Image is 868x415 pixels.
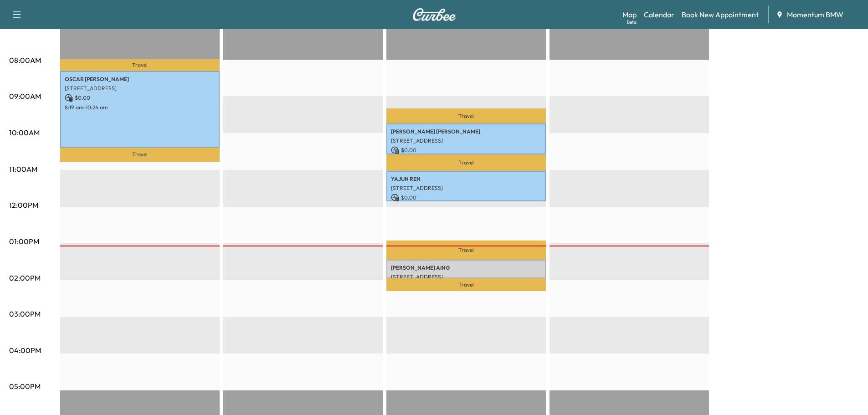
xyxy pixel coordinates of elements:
p: Travel [60,59,220,71]
p: 11:00AM [9,164,37,174]
p: 05:00PM [9,381,41,392]
p: Travel [386,108,546,124]
p: 12:00PM [9,200,38,210]
div: Beta [627,19,637,26]
p: OSCAR [PERSON_NAME] [65,76,215,83]
p: 08:00AM [9,55,41,66]
p: [PERSON_NAME] [PERSON_NAME] [391,128,541,135]
span: Momentum BMW [787,9,843,20]
p: 04:00PM [9,345,41,356]
p: 09:00AM [9,91,41,102]
p: Travel [60,148,220,162]
p: [STREET_ADDRESS] [65,85,215,92]
p: [STREET_ADDRESS] [391,273,541,281]
p: 8:19 am - 10:24 am [65,104,215,111]
p: YAJUN REN [391,175,541,183]
p: [STREET_ADDRESS] [391,137,541,144]
p: 03:00PM [9,308,41,319]
p: 10:00AM [9,127,40,138]
p: Travel [386,278,546,291]
p: [STREET_ADDRESS] [391,184,541,192]
img: Curbee Logo [412,8,456,21]
a: MapBeta [622,9,637,20]
p: $ 0.00 [391,146,541,154]
p: Travel [386,241,546,260]
p: 02:00PM [9,272,41,283]
p: $ 0.00 [391,194,541,202]
p: [PERSON_NAME] AING [391,264,541,272]
p: Travel [386,154,546,171]
a: Calendar [644,9,674,20]
p: $ 0.00 [65,94,215,102]
a: Book New Appointment [682,9,759,20]
p: 01:00PM [9,236,39,247]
